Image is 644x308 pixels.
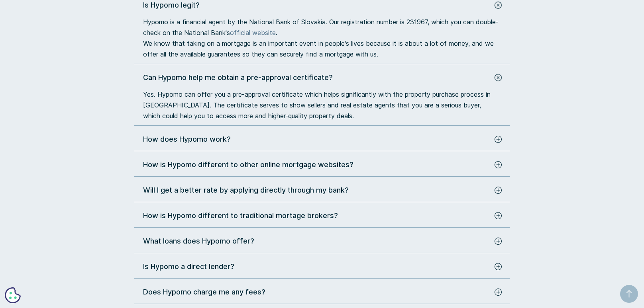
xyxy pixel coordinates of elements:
p: Hypomo is a financial agent by the National Bank of Slovakia. Our registration number is 231967, ... [143,17,500,60]
div: How is Hypomo different to traditional mortage brokers? [143,210,338,221]
div: How does Hypomo work? [143,134,231,144]
a: official website [230,29,276,37]
button: Cookie Preferences [5,287,21,303]
p: Yes. Hypomo can offer you a pre-approval certificate which helps significantly with the property ... [143,89,500,121]
div: Can Hypomo help me obtain a pre-approval certificate? [143,72,333,83]
div: Does Hypomo charge me any fees? [143,287,265,297]
div: Is Hypomo a direct lender? [143,261,234,272]
div: Will I get a better rate by applying directly through my bank? [143,185,349,195]
div: How is Hypomo different to other online mortgage websites? [143,159,353,170]
div: What loans does Hypomo offer? [143,236,254,246]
